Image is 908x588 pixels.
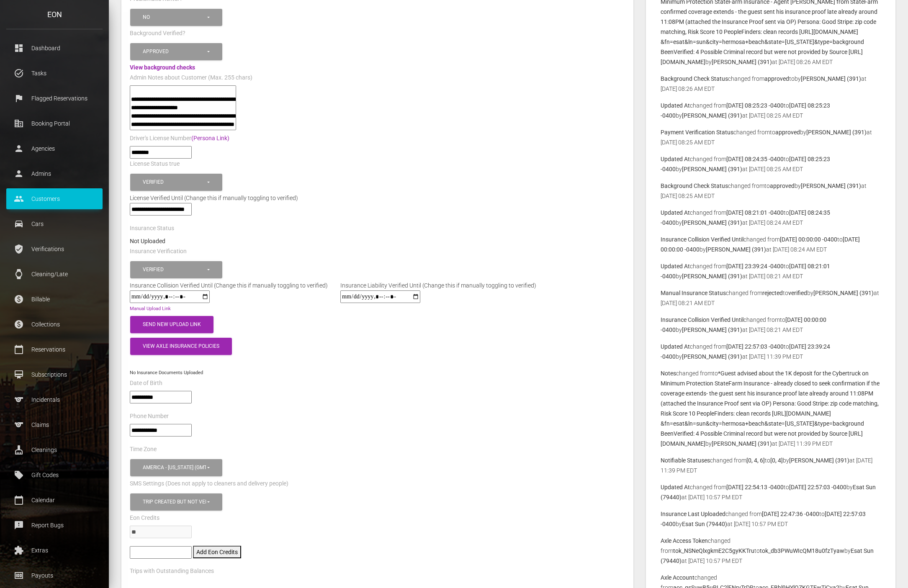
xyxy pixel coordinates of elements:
[661,315,881,335] p: changed from to by at [DATE] 08:21 AM EDT
[770,182,795,189] b: approved
[661,537,708,544] b: Axle Access Token
[130,224,174,233] label: Insurance Status
[6,364,103,385] a: card_membership Subscriptions
[13,519,96,532] p: Report Bugs
[661,455,881,475] p: changed from to by at [DATE] 11:39 PM EDT
[6,439,103,460] a: cleaning_services Cleanings
[726,263,784,270] b: [DATE] 23:39:24 -0400
[13,142,96,155] p: Agencies
[13,268,96,280] p: Cleaning/Late
[775,129,800,136] b: approved
[6,239,103,259] a: verified_user Verifications
[130,459,222,476] button: America - New York (GMT -05:00)
[682,353,742,360] b: [PERSON_NAME] (391)
[123,193,631,203] div: License Verified Until (Change this if manually toggling to verified)
[661,288,881,308] p: changed from to by at [DATE] 08:21 AM EDT
[661,574,695,581] b: Axle Account
[130,43,222,60] button: Approved
[130,316,213,333] button: Send New Upload Link
[661,482,881,502] p: changed from to by at [DATE] 10:57 PM EDT
[6,540,103,561] a: extension Extras
[661,261,881,281] p: changed from to by at [DATE] 08:21 AM EDT
[130,261,222,278] button: Verified
[726,484,784,490] b: [DATE] 22:54:13 -0400
[661,154,881,174] p: changed from to by at [DATE] 08:25 AM EDT
[6,63,103,84] a: task_alt Tasks
[6,339,103,360] a: calendar_today Reservations
[661,209,690,216] b: Updated At
[130,247,187,256] label: Insurance Verification
[780,236,837,243] b: [DATE] 00:00:00 -0400
[682,166,742,172] b: [PERSON_NAME] (391)
[682,112,742,119] b: [PERSON_NAME] (391)
[6,414,103,435] a: sports Claims
[6,213,103,234] a: drive_eta Cars
[806,129,867,136] b: [PERSON_NAME] (391)
[726,156,784,162] b: [DATE] 08:24:35 -0400
[13,293,96,306] p: Billable
[661,182,728,189] b: Background Check Status
[706,246,766,253] b: [PERSON_NAME] (391)
[130,134,229,143] label: Driver's License Number
[6,264,103,285] a: watch Cleaning/Late
[191,135,229,141] a: (Persona Link)
[143,48,206,55] div: Approved
[130,412,169,421] label: Phone Number
[13,569,96,582] p: Payouts
[661,457,710,464] b: Notifiable Statuses
[130,9,222,26] button: No
[726,102,784,109] b: [DATE] 08:25:23 -0400
[143,464,206,471] div: America - [US_STATE] (GMT -05:00)
[726,209,784,216] b: [DATE] 08:21:01 -0400
[770,457,783,464] b: [0, 4]
[661,368,881,449] p: changed from to by at [DATE] 11:39 PM EDT
[788,290,807,296] b: verified
[746,457,765,464] b: [0, 4, 6]
[334,280,543,290] div: Insurance Liability Verified Until (Change this if manually toggling to verified)
[661,181,881,201] p: changed from to by at [DATE] 08:25 AM EDT
[712,440,772,447] b: [PERSON_NAME] (391)
[13,92,96,105] p: Flagged Reservations
[762,511,819,517] b: [DATE] 22:47:36 -0400
[813,290,874,296] b: [PERSON_NAME] (391)
[13,343,96,356] p: Reservations
[6,565,103,586] a: money Payouts
[661,316,743,323] b: Insurance Collision Verified Until
[682,273,742,280] b: [PERSON_NAME] (391)
[143,14,206,21] div: No
[661,484,690,490] b: Updated At
[130,480,288,488] label: SMS Settings (Does not apply to cleaners and delivery people)
[13,368,96,381] p: Subscriptions
[712,59,772,65] b: [PERSON_NAME] (391)
[6,465,103,485] a: local_offer Gift Codes
[130,338,232,355] button: View Axle Insurance Policies
[130,174,222,191] button: Verified
[661,511,725,517] b: Insurance Last Uploaded
[764,75,789,82] b: approved
[762,290,783,296] b: rejected
[661,509,881,529] p: changed from to by at [DATE] 10:57 PM EDT
[13,193,96,205] p: Customers
[13,167,96,180] p: Admins
[130,379,162,388] label: Date of Birth
[6,188,103,209] a: people Customers
[143,266,206,273] div: Verified
[6,289,103,310] a: paid Billable
[6,113,103,134] a: corporate_fare Booking Portal
[6,38,103,59] a: dashboard Dashboard
[13,42,96,54] p: Dashboard
[13,444,96,456] p: Cleanings
[801,182,861,189] b: [PERSON_NAME] (391)
[143,498,206,506] div: Trip created but not verified , Customer is verified and trip is set to go
[673,547,754,554] b: tok_NSNeQlxgkmE2C5gyKKTru
[661,156,690,162] b: Updated At
[6,490,103,511] a: calendar_today Calendar
[661,343,690,350] b: Updated At
[130,493,222,511] button: Trip created but not verified, Customer is verified and trip is set to go
[661,234,881,254] p: changed from to by at [DATE] 08:24 AM EDT
[661,263,690,270] b: Updated At
[6,389,103,410] a: sports Incidentals
[6,314,103,335] a: paid Collections
[6,88,103,109] a: flag Flagged Reservations
[661,342,881,362] p: changed from to by at [DATE] 11:39 PM EDT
